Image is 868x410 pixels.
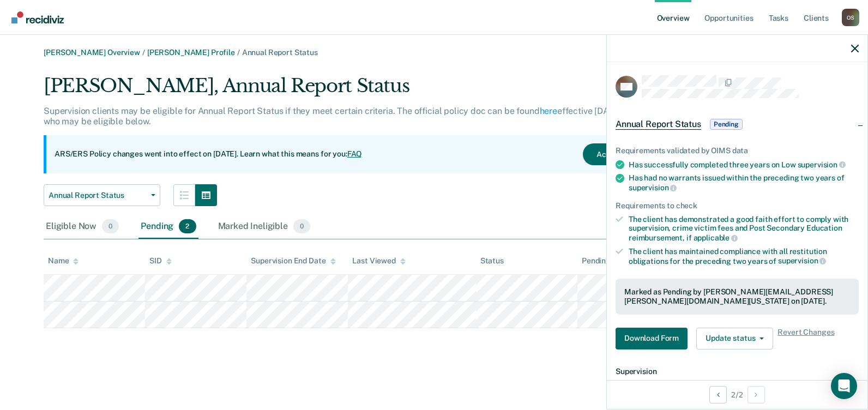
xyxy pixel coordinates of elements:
span: / [235,48,242,57]
div: Eligible Now [44,215,121,239]
div: Marked as Pending by [PERSON_NAME][EMAIL_ADDRESS][PERSON_NAME][DOMAIN_NAME][US_STATE] on [DATE]. [624,287,850,306]
a: Navigate to form link [616,328,692,349]
span: / [140,48,147,57]
span: supervision [629,183,677,192]
span: 2 [179,219,196,233]
span: Pending [710,119,743,130]
p: Supervision clients may be eligible for Annual Report Status if they meet certain criteria. The o... [44,106,683,126]
button: Download Form [616,328,688,349]
span: Annual Report Status [242,48,318,57]
div: O S [842,9,859,26]
span: Annual Report Status [616,119,701,130]
a: [PERSON_NAME] Profile [147,48,235,57]
button: Acknowledge & Close [583,143,686,165]
div: Open Intercom Messenger [831,373,857,399]
div: Annual Report StatusPending [607,107,867,142]
button: Next Opportunity [748,386,765,403]
span: applicable [694,233,738,242]
span: 0 [293,219,310,233]
div: Requirements to check [616,201,859,210]
div: Requirements validated by OIMS data [616,146,859,155]
span: supervision [798,160,846,169]
img: Recidiviz [11,11,64,23]
span: supervision [778,256,826,265]
div: Has had no warrants issued within the preceding two years of [629,173,859,192]
div: [PERSON_NAME], Annual Report Status [44,75,695,106]
a: FAQ [347,149,363,158]
a: [PERSON_NAME] Overview [44,48,140,57]
div: Status [480,256,504,266]
div: The client has maintained compliance with all restitution obligations for the preceding two years of [629,247,859,266]
button: Profile dropdown button [842,9,859,26]
div: Pending for [582,256,632,266]
div: Name [48,256,79,266]
div: Pending [138,215,198,239]
span: Annual Report Status [49,191,147,200]
span: Revert Changes [777,328,834,349]
div: Has successfully completed three years on Low [629,160,859,170]
div: 2 / 2 [607,380,867,409]
p: ARS/ERS Policy changes went into effect on [DATE]. Learn what this means for you: [55,149,362,160]
div: SID [149,256,172,266]
div: Last Viewed [352,256,405,266]
a: here [540,106,557,116]
div: The client has demonstrated a good faith effort to comply with supervision, crime victim fees and... [629,215,859,243]
div: Supervision End Date [251,256,335,266]
div: Marked Ineligible [216,215,313,239]
button: Update status [696,328,773,349]
dt: Supervision [616,367,859,376]
button: Previous Opportunity [709,386,727,403]
span: 0 [102,219,119,233]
